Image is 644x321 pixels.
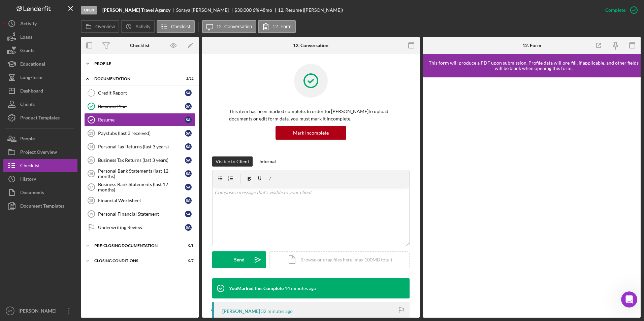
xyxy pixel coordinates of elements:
div: Personal Bank Statements (last 12 months) [98,168,185,179]
tspan: 18 [89,199,93,203]
div: Close [116,11,128,23]
button: Mark Incomplete [276,126,346,140]
div: Send us a messageWe typically reply in a few hours [7,154,128,180]
div: Send us a message [14,160,112,167]
button: Overview [81,20,119,33]
div: Mark Incomplete [293,126,329,140]
a: Business PlanSA [84,100,195,113]
label: Overview [95,24,115,29]
a: 18Financial WorksheetSA [84,194,195,207]
button: 12. Conversation [202,20,257,33]
img: logo [13,13,24,24]
div: Open [81,6,97,14]
div: Underwriting Review [98,225,185,230]
div: 0 / 8 [182,244,194,248]
div: S A [185,211,192,217]
div: [PERSON_NAME] [17,304,61,319]
a: Underwriting ReviewSA [84,221,195,234]
span: Search for help [14,85,55,93]
div: S A [185,157,192,164]
button: Checklist [157,20,195,33]
span: Messages [56,227,79,231]
div: 48 mo [260,7,272,13]
img: Profile image for Allison [79,11,92,24]
div: S A [185,184,192,190]
tspan: 15 [89,158,93,162]
a: ResumeSA [84,113,195,127]
a: 13Paystubs (last 3 received)SA [84,127,195,140]
div: Credit Report [98,90,185,96]
div: Pre-Closing Documentation [94,244,177,248]
div: Pipeline and Forecast View [14,113,113,120]
tspan: 13 [89,131,93,135]
div: Profile [94,62,190,66]
div: Update Permissions Settings [14,101,113,108]
a: 19Personal Financial StatementSA [84,207,195,221]
div: S A [185,170,192,177]
div: Paystubs (last 3 received) [98,131,185,136]
div: Financial Worksheet [98,198,185,203]
iframe: Intercom live chat [621,291,637,308]
div: S A [185,130,192,137]
tspan: 17 [89,185,93,189]
div: S A [185,197,192,204]
div: Business Plan [98,104,185,109]
div: Personal Profile Form [10,136,125,148]
div: Resume [98,117,185,122]
button: Complete [599,3,641,17]
a: 15Business Tax Returns (last 3 years)SA [84,153,195,167]
time: 2025-09-18 16:22 [285,286,316,291]
button: Activity [121,20,155,33]
button: Internal [256,156,279,167]
b: [PERSON_NAME] Travel Agency [102,7,170,13]
label: 12. Conversation [217,24,252,29]
div: This form will produce a PDF upon submission. Profile data will pre-fill, if applicable, and othe... [426,60,641,71]
div: Update Permissions Settings [10,98,125,111]
div: Business Tax Returns (last 3 years) [98,157,185,163]
div: 2 / 11 [182,77,194,81]
label: 12. Form [272,24,291,29]
div: Soraya [PERSON_NAME] [176,7,234,13]
div: S A [185,143,192,150]
label: Activity [135,24,150,29]
a: Credit ReportSA [84,86,195,100]
div: Business Bank Statements (last 12 months) [98,182,185,192]
div: Pipeline and Forecast View [10,111,125,123]
tspan: 16 [89,172,93,176]
div: You Marked this Complete [229,286,284,291]
a: 17Business Bank Statements (last 12 months)SA [84,180,195,194]
div: Internal [259,156,276,167]
div: S A [185,103,192,110]
button: 12. Form [258,20,296,33]
button: Messages [45,210,90,237]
